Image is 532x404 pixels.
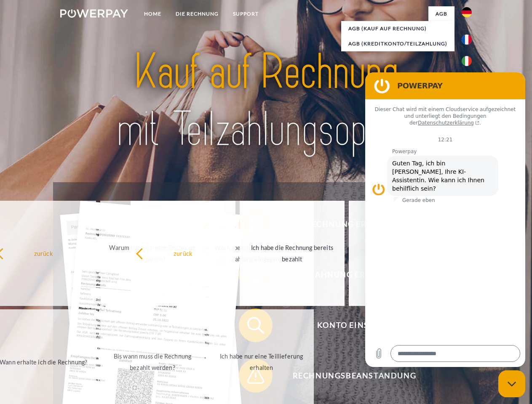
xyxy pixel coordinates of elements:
[365,72,525,367] iframe: Messaging-Fenster
[341,36,454,51] a: AGB (Kreditkonto/Teilzahlung)
[214,351,309,373] div: Ich habe nur eine Teillieferung erhalten
[168,6,226,21] a: DIE RECHNUNG
[428,6,454,21] a: agb
[354,242,449,265] div: [PERSON_NAME] wurde retourniert
[60,9,128,18] img: logo-powerpay-white.svg
[341,21,454,36] a: AGB (Kauf auf Rechnung)
[137,6,168,21] a: Home
[498,370,525,397] iframe: Schaltfläche zum Öffnen des Messaging-Fensters; Konversation läuft
[462,35,472,45] img: fr
[462,56,472,66] img: it
[462,7,472,17] img: de
[251,308,457,342] span: Konto einsehen
[239,308,458,342] button: Konto einsehen
[251,359,457,393] span: Rechnungsbeanstandung
[226,6,266,21] a: SUPPORT
[245,242,340,265] div: Ich habe die Rechnung bereits bezahlt
[105,242,200,265] div: Warum habe ich eine Rechnung erhalten?
[239,359,458,393] button: Rechnungsbeanstandung
[136,247,230,259] div: zurück
[105,351,200,373] div: Bis wann muss die Rechnung bezahlt werden?
[80,40,452,161] img: title-powerpay_de.svg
